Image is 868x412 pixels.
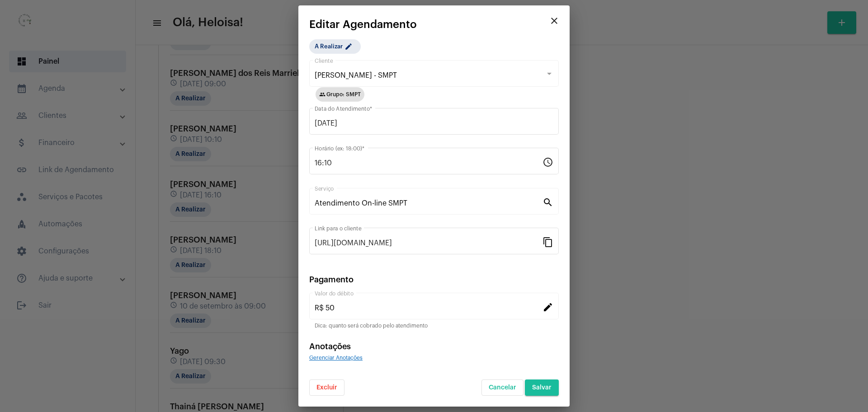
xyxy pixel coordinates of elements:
span: Cancelar [489,384,516,391]
button: Cancelar [481,379,524,396]
span: Anotações [309,342,351,351]
input: Horário [315,159,542,167]
input: Valor [315,304,542,312]
mat-icon: schedule [542,156,553,167]
mat-chip: Grupo: SMPT [316,87,364,102]
mat-hint: Dica: quanto será cobrado pelo atendimento [315,323,428,329]
input: Link [315,239,542,247]
mat-icon: close [549,15,560,26]
span: Salvar [532,384,552,391]
mat-icon: group [319,91,325,98]
span: Pagamento [309,276,354,284]
span: Gerenciar Anotações [309,355,363,360]
mat-icon: edit [344,42,355,53]
button: Salvar [525,379,559,396]
span: Excluir [316,384,337,391]
mat-icon: content_copy [542,236,553,247]
button: Excluir [309,379,344,396]
span: [PERSON_NAME] - SMPT [315,72,397,79]
span: Editar Agendamento [309,19,417,30]
mat-icon: search [542,197,553,207]
mat-chip: A Realizar [309,39,361,54]
input: Pesquisar serviço [315,199,542,207]
mat-icon: edit [542,301,553,312]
